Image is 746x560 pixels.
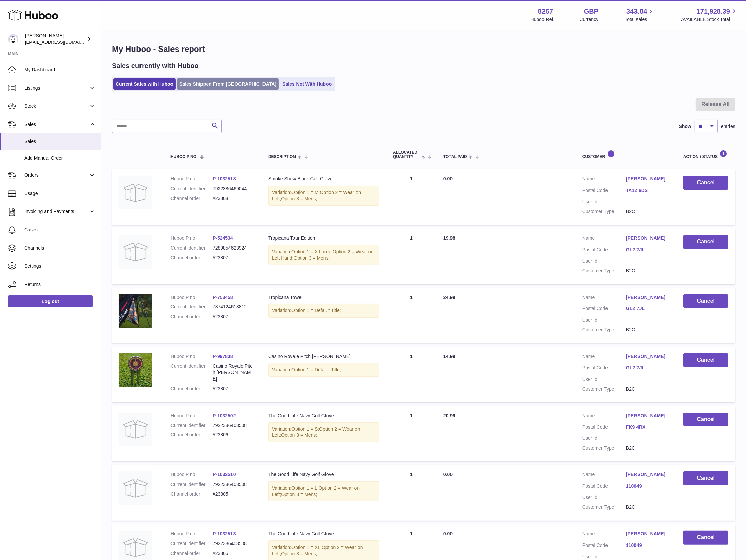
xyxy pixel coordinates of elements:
[393,150,419,159] span: ALLOCATED Quantity
[582,317,626,323] dt: User Id
[626,386,670,392] dd: B2C
[213,304,255,310] dd: 7374124613812
[24,208,89,215] span: Invoicing and Payments
[683,353,728,367] button: Cancel
[386,228,437,284] td: 1
[582,327,626,333] dt: Customer Type
[626,246,670,253] a: GL2 7JL
[170,235,213,241] dt: Huboo P no
[8,295,93,307] a: Log out
[119,471,152,505] img: no-photo.jpg
[582,246,626,255] dt: Postal Code
[291,426,319,432] span: Option 1 = S;
[170,413,213,419] dt: Huboo P no
[531,16,553,23] div: Huboo Ref
[582,554,626,560] dt: User Id
[582,424,626,432] dt: Postal Code
[281,196,317,201] span: Option 3 = Mens;
[213,432,255,438] dd: #23806
[582,504,626,510] dt: Customer Type
[626,235,670,241] a: [PERSON_NAME]
[386,347,437,402] td: 1
[25,39,99,45] span: [EMAIL_ADDRESS][DOMAIN_NAME]
[170,186,213,192] dt: Current identifier
[625,16,655,23] span: Total sales
[170,353,213,360] dt: Huboo P no
[268,413,379,419] div: The Good Life Navy Golf Glove
[582,353,626,361] dt: Name
[268,531,379,537] div: The Good Life Navy Golf Glove
[170,245,213,251] dt: Current identifier
[213,295,233,300] a: P-753458
[582,376,626,383] dt: User Id
[582,483,626,491] dt: Postal Code
[170,432,213,438] dt: Channel order
[582,199,626,205] dt: User Id
[291,190,320,195] span: Option 1 = M;
[683,150,728,159] div: Action / Status
[24,85,89,91] span: Listings
[213,540,255,547] dd: 7922386403508
[679,123,691,130] label: Show
[170,304,213,310] dt: Current identifier
[443,176,453,182] span: 0.00
[626,542,670,549] a: 110049
[213,186,255,192] dd: 7922386469044
[213,176,236,182] a: P-1032518
[626,327,670,333] dd: B2C
[24,263,96,269] span: Settings
[170,531,213,537] dt: Huboo P no
[24,121,89,128] span: Sales
[626,424,670,430] a: FK9 4RX
[582,187,626,195] dt: Postal Code
[626,7,647,16] span: 343.84
[213,363,255,382] dd: Casino Royale Pitch [PERSON_NAME]
[626,176,670,182] a: [PERSON_NAME]
[582,386,626,392] dt: Customer Type
[24,281,96,288] span: Returns
[386,465,437,521] td: 1
[683,531,728,545] button: Cancel
[170,550,213,557] dt: Channel order
[291,545,322,550] span: Option 1 = XL;
[626,305,670,312] a: GL2 7JL
[170,155,196,159] span: Huboo P no
[170,363,213,382] dt: Current identifier
[268,363,379,377] div: Variation:
[443,354,455,359] span: 14.99
[213,245,255,251] dd: 7289854623924
[626,504,670,510] dd: B2C
[626,208,670,215] dd: B2C
[24,103,89,109] span: Stock
[213,354,233,359] a: P-997838
[582,268,626,274] dt: Customer Type
[268,245,379,265] div: Variation:
[8,34,18,44] img: don@skinsgolf.com
[170,481,213,488] dt: Current identifier
[582,208,626,215] dt: Customer Type
[213,195,255,202] dd: #23808
[268,176,379,182] div: Smoke Show Black Golf Glove
[170,314,213,320] dt: Channel order
[683,413,728,426] button: Cancel
[626,445,670,451] dd: B2C
[281,492,317,497] span: Option 3 = Mens;
[443,413,455,418] span: 20.99
[24,155,96,161] span: Add Manual Order
[213,422,255,429] dd: 7922386403508
[582,365,626,373] dt: Postal Code
[170,471,213,478] dt: Huboo P no
[291,308,341,313] span: Option 1 = Default Title;
[626,268,670,274] dd: B2C
[268,155,296,159] span: Description
[213,413,236,418] a: P-1032502
[272,485,360,497] span: Option 2 = Wear on Left;
[443,472,453,477] span: 0.00
[213,491,255,497] dd: #23805
[213,255,255,261] dd: #23807
[626,483,670,489] a: 110049
[681,7,738,23] a: 171,928.39 AVAILABLE Stock Total
[582,150,670,159] div: Customer
[683,235,728,249] button: Cancel
[582,435,626,441] dt: User Id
